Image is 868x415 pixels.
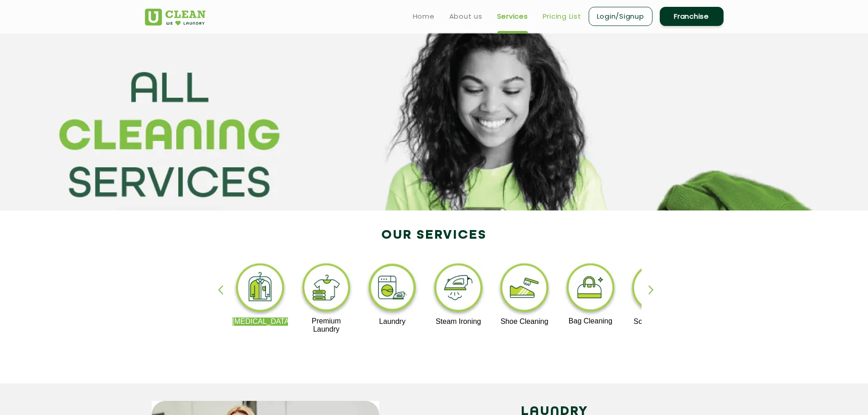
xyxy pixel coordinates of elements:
a: Pricing List [543,11,581,22]
p: Shoe Cleaning [497,318,553,326]
p: Steam Ironing [431,318,487,326]
img: sofa_cleaning_11zon.webp [628,261,684,318]
img: steam_ironing_11zon.webp [431,261,487,318]
img: shoe_cleaning_11zon.webp [497,261,553,318]
p: Premium Laundry [298,317,354,333]
p: [MEDICAL_DATA] [232,318,288,326]
a: Home [413,11,435,22]
p: Sofa Cleaning [628,318,684,326]
img: UClean Laundry and Dry Cleaning [145,9,205,26]
a: Services [497,11,528,22]
img: laundry_cleaning_11zon.webp [365,261,421,318]
a: Franchise [660,7,724,26]
a: About us [449,11,483,22]
p: Bag Cleaning [563,317,619,325]
img: dry_cleaning_11zon.webp [232,261,288,318]
img: bag_cleaning_11zon.webp [563,261,619,317]
img: premium_laundry_cleaning_11zon.webp [298,261,354,317]
a: Login/Signup [589,7,652,26]
p: Laundry [365,318,421,326]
